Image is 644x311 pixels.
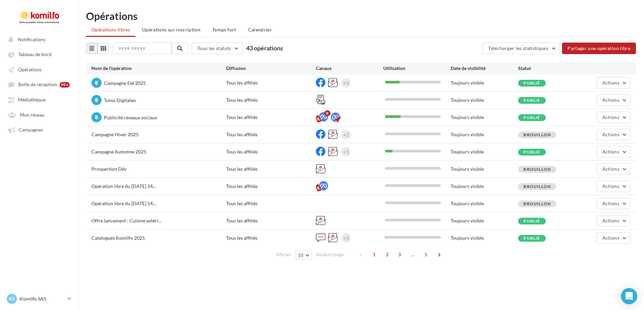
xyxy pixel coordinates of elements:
div: Tous les affiliés [226,200,316,207]
span: Tableau de bord [18,52,51,57]
div: Toujours visible [451,79,518,86]
button: Actions [597,112,630,123]
button: Actions [597,163,630,175]
span: ... [407,249,418,260]
button: Actions [597,181,630,192]
div: Toujours visible [451,166,518,172]
span: Publicité réseaux sociaux [104,115,157,120]
div: Toujours visible [451,97,518,103]
div: Tous les affiliés [226,148,316,155]
span: 43 opérations [246,44,283,52]
a: Opérations [4,63,74,75]
span: 10 [298,253,304,258]
span: Opérations [18,67,42,72]
div: Nom de l'opération [91,65,226,72]
span: Actions [602,114,619,120]
button: Notifications [4,33,71,45]
span: Actions [602,149,619,154]
button: Actions [597,198,630,209]
span: Actions [602,97,619,103]
span: Médiathèque [18,97,46,103]
button: Actions [597,232,630,244]
span: Mon réseau [20,112,44,118]
span: Actions [602,235,619,241]
div: Canaux [316,65,383,72]
div: Tous les affiliés [226,79,316,86]
span: Publié [523,115,540,120]
div: Tous les affiliés [226,97,316,103]
button: Tous les statuts [192,43,242,54]
span: Actions [602,131,619,137]
button: Actions [597,129,630,140]
div: Toujours visible [451,235,518,241]
span: Brouillon [523,167,551,172]
div: Toujours visible [451,183,518,190]
span: Catalogues Komilfo 2025 [91,235,145,241]
a: Tableau de bord [4,48,74,60]
div: Toujours visible [451,200,518,207]
span: Offre lancement : Cuisine extéri... [91,218,162,223]
a: Boîte de réception 99+ [4,78,74,91]
button: 10 [295,250,312,260]
div: 8 [324,110,330,116]
a: KS Komilfo SAS [5,292,72,305]
button: Actions [597,146,630,158]
span: Opération libre du [DATE] 14... [91,200,156,206]
span: Publié [523,98,540,103]
div: Tous les affiliés [226,114,316,121]
button: Actions [597,215,630,226]
span: Télécharger les statistiques [488,45,548,51]
span: Campagne Eté 2025 [104,80,146,86]
span: Boîte de réception [18,82,57,88]
a: Campagnes [4,123,74,136]
span: Notifications [18,37,45,42]
div: Tous les affiliés [226,166,316,172]
span: Tous les statuts [197,45,231,51]
div: Statut [518,65,585,72]
div: Date de visibilité [451,65,518,72]
p: Komilfo SAS [20,295,65,302]
div: Utilisation [383,65,451,72]
span: 2 [382,249,393,260]
div: +1 [343,233,349,243]
button: Actions [597,94,630,106]
span: Opération libre du [DATE] 14... [91,183,156,189]
span: Brouillon [523,201,551,206]
a: Médiathèque [4,93,74,105]
span: Actions [602,80,619,86]
span: Brouillon [523,132,551,137]
span: Campagne Hiver 2025 [91,131,138,137]
button: Télécharger les statistiques [482,43,559,54]
span: Actions [602,166,619,172]
button: Actions [597,77,630,89]
div: Diffusion [226,65,316,72]
span: Tutos Digitaleo [104,97,136,103]
span: Campagne Automne 2025 [91,149,146,154]
button: Partager une opération libre [562,43,636,54]
span: résultats/page [316,252,344,258]
div: Opérations [86,11,636,21]
span: Opérations sur inscription [142,27,200,32]
div: Tous les affiliés [226,183,316,190]
div: Toujours visible [451,148,518,155]
div: Open Intercom Messenger [621,288,637,304]
span: Afficher [276,252,291,258]
span: Publié [523,218,540,223]
span: 5 [421,249,431,260]
span: 1 [369,249,380,260]
span: Calendrier [248,27,272,32]
span: Campagnes [19,127,43,133]
span: Prospection Dév [91,166,127,172]
div: 99+ [60,82,70,88]
span: Actions [602,200,619,206]
span: Brouillon [523,184,551,189]
div: Tous les affiliés [226,235,316,241]
div: Tous les affiliés [226,217,316,224]
span: Temps fort [212,27,236,32]
span: 3 [394,249,405,260]
div: Tous les affiliés [226,131,316,138]
span: Actions [602,218,619,223]
div: Toujours visible [451,114,518,121]
div: +1 [343,78,349,88]
span: Publié [523,80,540,86]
